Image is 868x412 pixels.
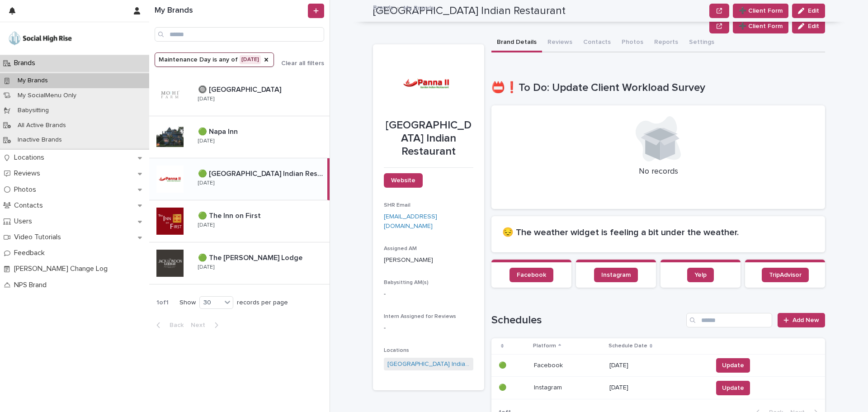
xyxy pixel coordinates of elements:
p: 🟢 The Inn on First [198,210,263,220]
span: ➕ Client Form [739,22,783,31]
p: Instagram [534,382,564,392]
span: Instagram [601,272,631,278]
p: Platform [533,341,556,351]
p: Users [10,217,39,226]
p: [DATE] [609,362,705,369]
p: [GEOGRAPHIC_DATA] Indian Restaurant [384,119,473,158]
p: Locations [10,153,52,162]
p: Brands [10,59,42,67]
span: Locations [384,348,409,353]
p: - [384,323,473,333]
span: Add New [793,317,819,323]
span: SHR Email [384,203,410,208]
button: Contacts [578,33,616,52]
a: [GEOGRAPHIC_DATA] Indian Restaurant [387,360,470,369]
button: Next [187,321,226,329]
p: Facebook [534,360,565,369]
button: Brand Details [491,33,542,52]
a: TripAdvisor [762,268,809,282]
span: Back [164,322,184,328]
p: My Brands [403,2,434,12]
span: Update [722,361,744,370]
p: Reviews [10,169,47,178]
p: [DATE] [198,180,214,186]
p: NPS Brand [10,281,54,289]
p: [DATE] [609,384,705,392]
a: Facebook [509,268,553,282]
p: 1 of 1 [149,292,176,314]
p: Show [179,299,196,307]
a: 🟢 The Inn on First🟢 The Inn on First [DATE] [149,200,330,242]
img: o5DnuTxEQV6sW9jFYBBf [7,29,73,47]
a: 🟢 Napa Inn🟢 Napa Inn [DATE] [149,116,330,158]
span: Edit [808,23,819,29]
a: 🟢 [GEOGRAPHIC_DATA] Indian Restaurant🟢 [GEOGRAPHIC_DATA] Indian Restaurant [DATE] [149,158,330,200]
button: ➕ Client Form [733,19,788,33]
span: Next [191,322,211,328]
button: Back [149,321,187,329]
span: Babysitting AM(s) [384,280,429,285]
span: TripAdvisor [769,272,802,278]
span: Yelp [694,272,707,278]
p: [DATE] [198,96,214,102]
p: Feedback [10,249,52,257]
p: My SocialMenu Only [10,92,84,99]
p: Babysitting [10,107,56,114]
p: 🟢 [499,382,508,392]
span: Facebook [517,272,546,278]
p: My Brands [10,77,55,85]
h1: Schedules [491,314,683,327]
input: Search [686,313,772,327]
p: Inactive Brands [10,136,69,144]
a: Yelp [687,268,714,282]
input: Search [155,27,324,42]
button: Reports [649,33,684,52]
p: 🟢 [499,360,508,369]
a: Add New [778,313,825,327]
h1: 📛❗To Do: Update Client Workload Survey [491,81,825,95]
a: 🟢 The [PERSON_NAME] Lodge🟢 The [PERSON_NAME] Lodge [DATE] [149,242,330,284]
p: Photos [10,185,43,194]
p: [DATE] [198,222,214,228]
button: Settings [684,33,720,52]
p: Schedule Date [609,341,647,351]
a: Instagram [594,268,638,282]
p: [DATE] [198,264,214,270]
p: Contacts [10,201,50,210]
h2: 😔 The weather widget is feeling a bit under the weather. [502,227,814,238]
span: Update [722,384,744,393]
button: Maintenance Day [155,52,274,67]
span: Assigned AM [384,246,417,251]
button: Edit [792,19,825,33]
p: [PERSON_NAME] [384,256,473,265]
h1: My Brands [155,6,306,16]
span: Website [391,177,415,184]
tr: 🟢🟢 InstagramInstagram [DATE]Update [491,377,825,399]
p: All Active Brands [10,122,73,129]
button: Photos [616,33,649,52]
p: No records [502,167,814,177]
span: Intern Assigned for Reviews [384,314,456,319]
p: 🟢 Napa Inn [198,126,240,136]
p: 🟢 [GEOGRAPHIC_DATA] Indian Restaurant [198,168,325,178]
button: Reviews [542,33,578,52]
div: 30 [200,298,222,308]
p: 🟢 The [PERSON_NAME] Lodge [198,252,304,262]
button: Update [716,381,750,395]
button: Clear all filters [274,60,324,66]
tr: 🟢🟢 FacebookFacebook [DATE]Update [491,354,825,377]
span: Clear all filters [281,60,324,66]
a: 🔘 [GEOGRAPHIC_DATA]🔘 [GEOGRAPHIC_DATA] [DATE] [149,74,330,116]
p: [PERSON_NAME] Change Log [10,265,115,273]
p: - [384,289,473,299]
a: Brands [373,2,393,12]
button: Update [716,358,750,373]
a: [EMAIL_ADDRESS][DOMAIN_NAME] [384,213,437,229]
a: Website [384,173,423,188]
p: [DATE] [198,138,214,144]
p: Video Tutorials [10,233,68,242]
p: records per page [237,299,288,307]
p: 🔘 [GEOGRAPHIC_DATA] [198,84,283,94]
